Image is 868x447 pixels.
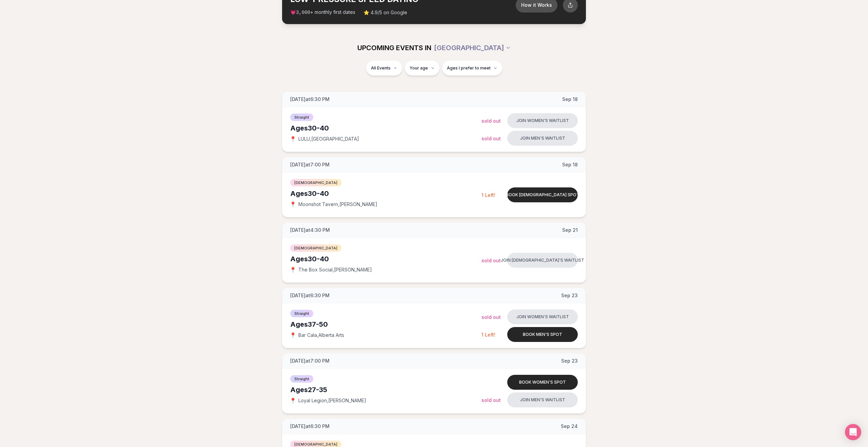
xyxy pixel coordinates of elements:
[290,423,330,430] span: [DATE] at 6:30 PM
[447,65,491,71] span: Ages I prefer to meet
[507,309,578,324] button: Join women's waitlist
[357,43,431,53] span: UPCOMING EVENTS IN
[363,9,407,16] span: ⭐ 4.9/5 on Google
[845,424,861,440] div: Open Intercom Messenger
[298,397,366,404] span: Loyal Legion , [PERSON_NAME]
[371,65,391,71] span: All Events
[298,266,372,273] span: The Box Social , [PERSON_NAME]
[298,136,359,142] span: LULU , [GEOGRAPHIC_DATA]
[290,114,313,121] span: Straight
[562,161,578,168] span: Sep 18
[405,61,439,76] button: Your age
[290,398,296,403] span: 📍
[296,10,310,15] span: 3,000
[507,253,578,268] button: Join [DEMOGRAPHIC_DATA]'s waitlist
[434,40,511,55] button: [GEOGRAPHIC_DATA]
[290,267,296,272] span: 📍
[562,96,578,103] span: Sep 18
[481,118,501,124] span: Sold Out
[290,358,330,364] span: [DATE] at 7:00 PM
[290,385,481,394] div: Ages 27-35
[290,9,355,16] span: 💗 + monthly first dates
[507,131,578,146] button: Join men's waitlist
[290,310,313,317] span: Straight
[298,201,377,208] span: Moonshot Tavern , [PERSON_NAME]
[481,192,495,198] span: 1 Left!
[507,113,578,128] button: Join women's waitlist
[410,65,428,71] span: Your age
[481,314,501,320] span: Sold Out
[290,96,330,103] span: [DATE] at 6:30 PM
[481,397,501,403] span: Sold Out
[561,358,578,364] span: Sep 23
[507,392,578,407] button: Join men's waitlist
[290,189,481,198] div: Ages 30-40
[290,202,296,207] span: 📍
[366,61,402,76] button: All Events
[290,136,296,142] span: 📍
[507,375,578,390] button: Book women's spot
[442,61,502,76] button: Ages I prefer to meet
[290,332,296,338] span: 📍
[290,375,313,383] span: Straight
[290,161,330,168] span: [DATE] at 7:00 PM
[298,332,344,339] span: Bar Cala , Alberta Arts
[481,258,501,263] span: Sold Out
[507,327,578,342] button: Book men's spot
[290,123,481,133] div: Ages 30-40
[290,227,330,233] span: [DATE] at 4:30 PM
[507,187,578,202] button: Book [DEMOGRAPHIC_DATA] spot
[290,244,341,252] span: [DEMOGRAPHIC_DATA]
[481,136,501,141] span: Sold Out
[290,254,481,264] div: Ages 30-40
[290,320,481,329] div: Ages 37-50
[561,423,578,430] span: Sep 24
[290,292,330,299] span: [DATE] at 6:30 PM
[561,292,578,299] span: Sep 23
[481,332,495,338] span: 1 Left!
[562,227,578,233] span: Sep 21
[290,179,341,186] span: [DEMOGRAPHIC_DATA]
